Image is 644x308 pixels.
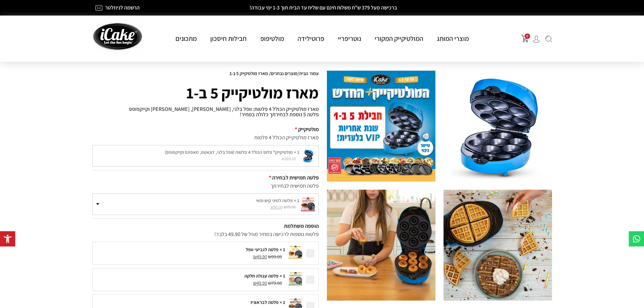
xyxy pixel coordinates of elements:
a: חבילות חיסכון [204,34,254,43]
div: 1 × פלטה לגביעי וופל [96,246,285,253]
span: 0 [525,33,530,39]
div: 1 × פלטה עגולה חלקה [96,273,285,280]
span: ₪ [270,204,273,210]
span: ₪ [268,254,271,260]
img: %D7%9E%D7%95%D7%9C%D7%9C%D7%98%D7%99%D7%A7%D7%99%D7%99%D7%A7_%D7%92%D7%93%D7%95%D7%9C_18_of_116.jpg [327,190,435,301]
h2: ברכישה מעל 379 ש"ח משלוח חינם עם שליח עד הבית תוך 1-3 ימי עבודה! [192,5,455,10]
a: נוטריפריי [331,34,368,43]
label: 1 × פלטה למיני קיש ופאי [96,197,315,204]
span: ₪ [253,280,257,286]
nav: Breadcrumb [92,71,319,76]
div: הוספה משתלמת [92,222,319,230]
a: מוצרי המותג [430,34,476,43]
span: ₪ [268,280,271,286]
button: פתח עגלת קניות צדדית [521,35,529,42]
div: פלטות נוספות לרכישה במחיר מוזל של 49.90 בלבד! [92,230,319,238]
img: shopping-cart.png [521,35,529,42]
span: 49.90 [253,280,267,286]
span: 79.00 [268,280,282,286]
bdi: 50.00 [270,204,283,210]
div: פלטה חמישית לבחירה [92,174,319,182]
a: מתכונים [169,34,204,43]
div: פלטה חמישית לבחירתך [92,182,319,190]
span: 99.00 [268,254,282,260]
bdi: 79.00 [284,204,296,210]
a: פרוטילידה [291,34,331,43]
img: %D7%A7%D7%99%D7%A9-300x300.jpg [301,197,315,211]
a: עמוד הבית [299,70,319,76]
a: מוצרים נבחרים [271,70,297,76]
a: הרשמה לניוזלטר [105,4,140,11]
img: 1185_5f4234b235e46.jpg [327,71,435,182]
span: 49.90 [253,254,267,260]
div: מולטיקייק [92,125,319,134]
span: ₪ [284,204,287,210]
h1: מארז מולטיקייק 5 ב-1 [92,81,319,104]
img: %D7%9E%D7%95%D7%9C%D7%98%D7%99%D7%A7%D7%99%D7%99%D7%A7-%D7%A8%D7%A7%D7%A2-%D7%9C%D7%91%D7%9F.jpeg [444,71,552,182]
div: מארז מולטיקייק הכולל 4 פלטות [92,134,319,142]
span: ₪ [253,254,257,260]
img: %D7%9E%D7%95%D7%9C%D7%9C%D7%98%D7%99%D7%A7%D7%99%D7%99%D7%A7_%D7%92%D7%93%D7%95%D7%9C_60_of_116.jpg [444,190,552,301]
div: 1 × פלטה לבראוניז [96,299,285,306]
a: מולטיפופ [254,34,291,43]
a: המולטיקייק המקורי [368,34,430,43]
p: מארז מולטיקייק הכולל 4 פלטות: וופל בלגי, [PERSON_NAME], [PERSON_NAME] וקייקפופס פלטה 5 נוספת לבחי... [92,106,319,117]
